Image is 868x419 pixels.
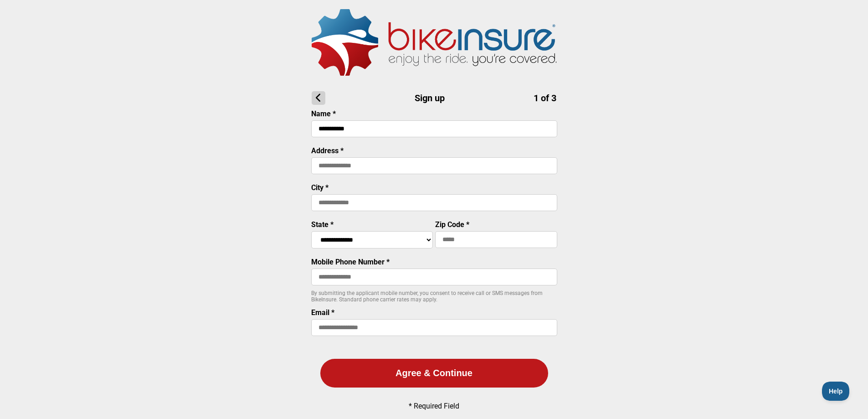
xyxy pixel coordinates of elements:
[534,93,556,103] span: 1 of 3
[311,258,390,266] label: Mobile Phone Number *
[311,146,344,155] label: Address *
[311,220,334,229] label: State *
[320,359,548,388] button: Agree & Continue
[312,91,556,105] h1: Sign up
[409,402,459,410] p: * Required Field
[311,109,336,118] label: Name *
[311,308,334,317] label: Email *
[435,220,469,229] label: Zip Code *
[311,290,557,303] p: By submitting the applicant mobile number, you consent to receive call or SMS messages from BikeI...
[822,382,850,401] iframe: Toggle Customer Support
[311,183,329,192] label: City *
